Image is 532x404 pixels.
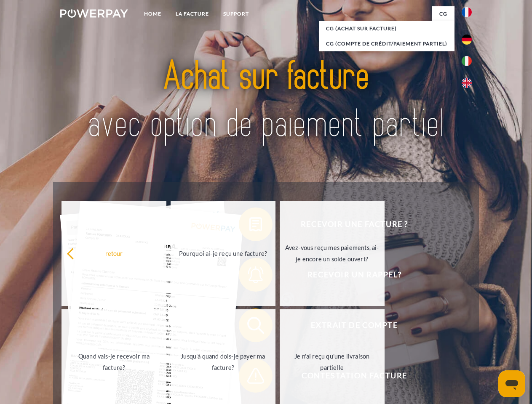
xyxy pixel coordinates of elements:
[67,247,161,259] div: retour
[216,6,256,21] a: Support
[280,201,385,306] a: Avez-vous reçu mes paiements, ai-je encore un solde ouvert?
[319,21,454,36] a: CG (achat sur facture)
[137,6,168,21] a: Home
[462,7,472,17] img: fr
[285,351,380,373] div: Je n'ai reçu qu'une livraison partielle
[60,9,128,18] img: logo-powerpay-white.svg
[462,35,472,45] img: de
[80,40,452,161] img: title-powerpay_fr.svg
[176,351,270,373] div: Jusqu'à quand dois-je payer ma facture?
[462,78,472,88] img: en
[285,242,380,265] div: Avez-vous reçu mes paiements, ai-je encore un solde ouvert?
[176,247,270,259] div: Pourquoi ai-je reçu une facture?
[462,56,472,66] img: it
[168,6,216,21] a: LA FACTURE
[498,370,525,397] iframe: Bouton de lancement de la fenêtre de messagerie
[67,351,161,373] div: Quand vais-je recevoir ma facture?
[432,6,454,21] a: CG
[319,36,454,51] a: CG (Compte de crédit/paiement partiel)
